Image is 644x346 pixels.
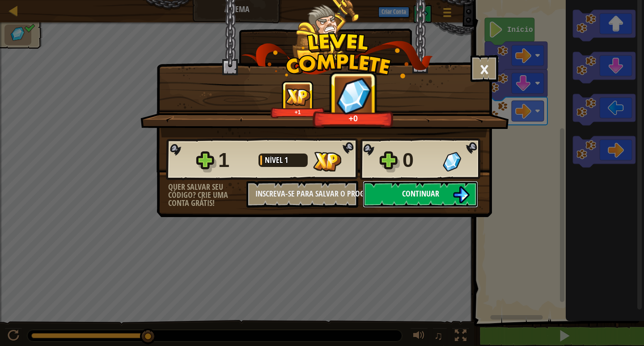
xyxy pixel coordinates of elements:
span: Continuar [402,188,439,199]
button: × [470,55,498,82]
div: 1 [218,146,253,175]
div: 0 [402,146,437,175]
span: 1 [284,154,288,166]
img: XP Ganho [285,88,310,106]
img: Gemas Ganhas [331,74,375,118]
div: +0 [315,113,391,124]
img: XP Ganho [313,152,341,171]
span: Nível [265,154,284,166]
div: Quer salvar seu código? Crie uma conta grátis! [168,183,246,207]
button: Continuar [363,181,478,208]
img: Gemas Ganhas [443,152,461,171]
img: level_complete.png [241,33,433,78]
div: +1 [272,109,323,115]
img: Continuar [453,186,470,203]
button: Inscreva-se para salvar o progresso [246,181,358,208]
